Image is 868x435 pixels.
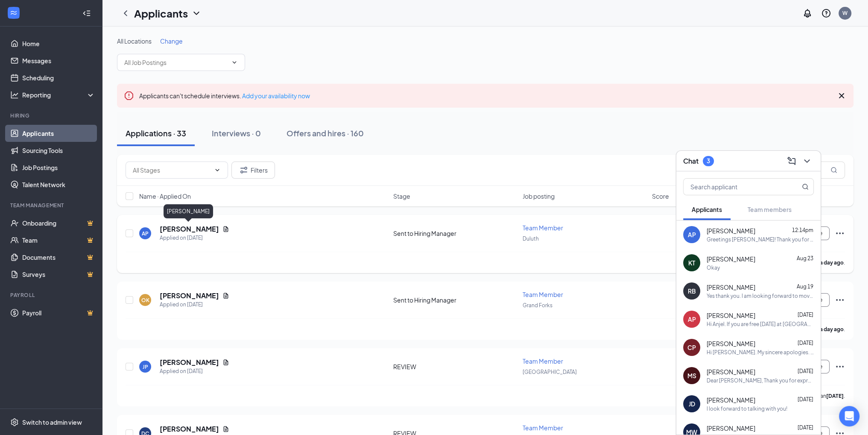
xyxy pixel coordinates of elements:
[835,228,845,238] svg: Ellipses
[523,424,563,432] span: Team Member
[707,226,755,235] span: [PERSON_NAME]
[692,206,722,213] span: Applicants
[160,234,229,242] div: Applied on [DATE]
[160,224,219,234] h5: [PERSON_NAME]
[286,128,364,138] div: Offers and hires · 160
[222,359,229,366] svg: Document
[139,192,191,200] span: Name · Applied On
[239,165,249,175] svg: Filter
[231,59,238,66] svg: ChevronDown
[9,9,18,17] svg: WorkstreamLogo
[126,128,186,138] div: Applications · 33
[687,371,696,380] div: MS
[22,159,95,176] a: Job Postings
[707,283,755,291] span: [PERSON_NAME]
[523,302,552,309] span: Grand Forks
[523,235,539,242] span: Duluth
[798,424,813,431] span: [DATE]
[798,368,813,374] span: [DATE]
[797,255,813,262] span: Aug 23
[839,406,859,426] div: Open Intercom Messenger
[393,362,517,371] div: REVIEW
[22,304,95,321] a: PayrollCrown
[214,167,221,173] svg: ChevronDown
[707,339,755,348] span: [PERSON_NAME]
[22,215,95,232] a: OnboardingCrown
[707,396,755,404] span: [PERSON_NAME]
[393,229,517,238] div: Sent to Hiring Manager
[133,165,210,175] input: All Stages
[802,8,812,18] svg: Notifications
[120,8,131,18] svg: ChevronLeft
[231,162,275,179] button: Filter Filters
[160,367,229,376] div: Applied on [DATE]
[792,227,813,233] span: 12:14pm
[164,204,213,218] div: [PERSON_NAME]
[143,363,148,370] div: JP
[707,157,710,165] div: 3
[707,377,814,384] div: Dear [PERSON_NAME], Thank you for expressing your interest in the Team Member with Turning Leaf G...
[684,179,785,195] input: Search applicant
[820,259,844,266] b: a day ago
[707,311,755,320] span: [PERSON_NAME]
[124,91,134,101] svg: Error
[160,358,219,367] h5: [PERSON_NAME]
[242,92,310,100] a: Add your availability now
[688,315,696,323] div: AP
[688,259,695,267] div: KT
[160,424,219,434] h5: [PERSON_NAME]
[652,192,669,200] span: Score
[22,125,95,142] a: Applicants
[683,156,698,166] h3: Chat
[141,297,149,304] div: OK
[798,396,813,403] span: [DATE]
[523,357,563,365] span: Team Member
[10,91,19,99] svg: Analysis
[707,320,814,328] div: Hi Anjel. If you are free [DATE] at [GEOGRAPHIC_DATA], I will plan to call you then from my phone...
[22,176,95,193] a: Talent Network
[22,91,96,99] div: Reporting
[22,142,95,159] a: Sourcing Tools
[707,255,755,263] span: [PERSON_NAME]
[22,418,82,426] div: Switch to admin view
[523,224,563,232] span: Team Member
[22,35,95,52] a: Home
[22,52,95,69] a: Messages
[222,226,229,232] svg: Document
[687,343,696,352] div: CP
[707,424,755,432] span: [PERSON_NAME]
[22,266,95,283] a: SurveysCrown
[393,296,517,304] div: Sent to Hiring Manager
[748,206,792,213] span: Team members
[523,369,577,375] span: [GEOGRAPHIC_DATA]
[688,287,696,295] div: RB
[10,291,94,299] div: Payroll
[707,236,814,243] div: Greetings [PERSON_NAME]! Thank you for expressing your interest in the Team Member position with ...
[800,154,814,168] button: ChevronDown
[22,69,95,86] a: Scheduling
[212,128,261,138] div: Interviews · 0
[10,418,19,426] svg: Settings
[798,340,813,346] span: [DATE]
[836,91,847,101] svg: Cross
[802,156,812,166] svg: ChevronDown
[142,230,149,237] div: AP
[10,202,94,209] div: Team Management
[160,291,219,300] h5: [PERSON_NAME]
[785,154,798,168] button: ComposeMessage
[826,393,844,399] b: [DATE]
[22,232,95,249] a: TeamCrown
[139,92,310,100] span: Applicants can't schedule interviews.
[22,249,95,266] a: DocumentsCrown
[689,400,695,408] div: JD
[707,292,814,300] div: Yes thank you. I am looking forward to move to the next steps.
[797,283,813,290] span: Aug 19
[191,8,202,18] svg: ChevronDown
[798,312,813,318] span: [DATE]
[830,167,837,173] svg: MagnifyingGlass
[523,291,563,298] span: Team Member
[160,300,229,309] div: Applied on [DATE]
[802,183,809,190] svg: MagnifyingGlass
[393,192,410,200] span: Stage
[707,367,755,376] span: [PERSON_NAME]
